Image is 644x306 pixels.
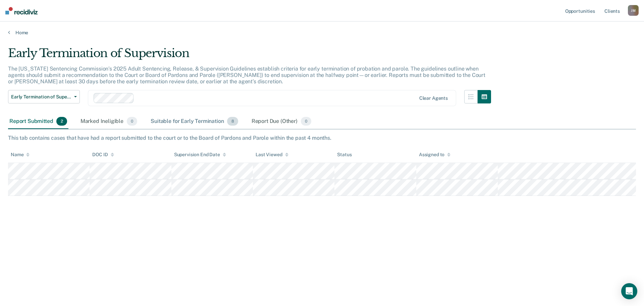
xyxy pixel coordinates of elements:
[174,152,226,158] div: Supervision End Date
[8,65,485,85] p: The [US_STATE] Sentencing Commission’s 2025 Adult Sentencing, Release, & Supervision Guidelines e...
[56,117,67,126] span: 2
[8,30,636,36] a: Home
[301,117,311,126] span: 0
[11,152,30,158] div: Name
[11,94,71,100] span: Early Termination of Supervision
[8,46,491,65] div: Early Termination of Supervision
[256,152,288,158] div: Last Viewed
[5,7,38,14] img: Recidiviz
[628,5,639,16] div: J M
[8,135,636,141] div: This tab contains cases that have had a report submitted to the court or to the Board of Pardons ...
[79,114,139,129] div: Marked Ineligible0
[127,117,137,126] span: 0
[8,90,80,103] button: Early Termination of Supervision
[227,117,238,126] span: 8
[337,152,352,158] div: Status
[92,152,114,158] div: DOC ID
[419,95,448,101] div: Clear agents
[621,283,637,299] div: Open Intercom Messenger
[628,5,639,16] button: JM
[419,152,450,158] div: Assigned to
[149,114,239,129] div: Suitable for Early Termination8
[8,114,68,129] div: Report Submitted2
[250,114,313,129] div: Report Due (Other)0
